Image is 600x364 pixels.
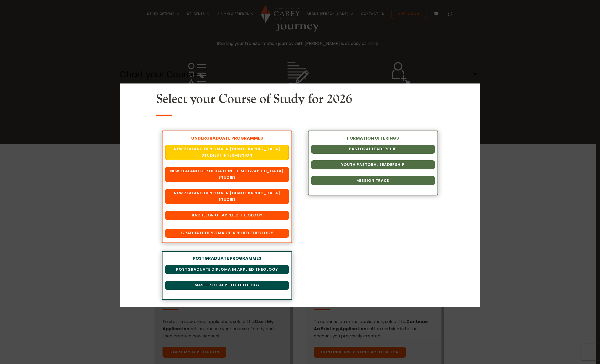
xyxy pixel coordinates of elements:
a: Youth Pastoral Leadership [311,160,435,169]
a: New Zealand Certificate in [DEMOGRAPHIC_DATA] Studies [165,167,289,182]
div: FORMATION OFFERINGS [311,135,435,141]
a: New Zealand Diploma in [DEMOGRAPHIC_DATA] Studies | Intermission [165,145,289,160]
a: Bachelor of Applied Theology [165,211,289,220]
button: Close [473,72,478,76]
div: POSTGRADUATE PROGRAMMES [165,255,289,262]
a: Master of Applied Theology [165,281,289,290]
div: Chart your Course [120,70,480,79]
a: New Zealand Diploma in [DEMOGRAPHIC_DATA] Studies [165,189,289,204]
h2: Select your Course of Study for 2026 [156,91,444,110]
a: Pastoral Leadership [311,145,435,154]
a: Mission Track [311,176,435,185]
a: Postgraduate Diploma in Applied Theology [165,265,289,274]
div: UNDERGRADUATE PROGRAMMES [165,135,289,141]
a: Graduate Diploma of Applied Theology [165,229,289,238]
